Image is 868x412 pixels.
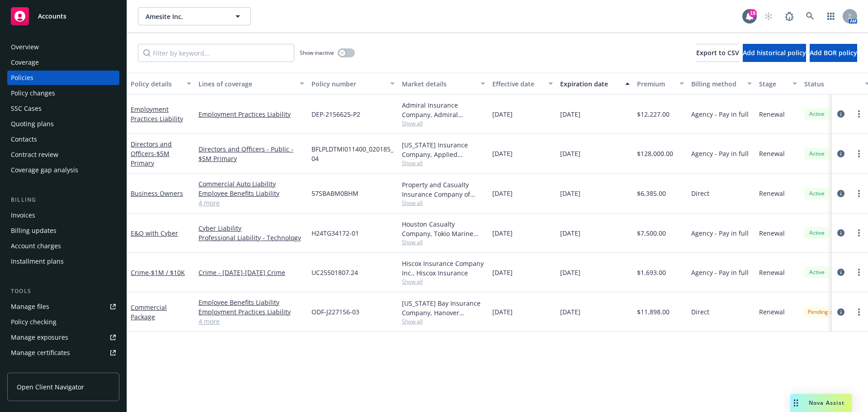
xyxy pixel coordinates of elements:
[11,208,35,223] div: Invoices
[743,44,806,62] button: Add historical policy
[492,109,513,119] span: [DATE]
[7,4,119,29] a: Accounts
[688,73,755,95] button: Billing method
[759,7,778,25] a: Start snowing
[790,394,802,412] div: Drag to move
[311,189,359,198] span: 57SBABM0BHM
[7,299,119,314] a: Manage files
[7,223,119,238] a: Billing updates
[835,148,846,159] a: circleInformation
[492,189,513,198] span: [DATE]
[11,330,68,345] div: Manage exposures
[11,40,39,54] div: Overview
[195,73,308,95] button: Lines of coverage
[759,149,785,158] span: Renewal
[633,73,688,95] button: Premium
[402,317,485,325] span: Show all
[755,73,801,95] button: Stage
[7,195,119,204] div: Billing
[691,307,709,317] span: Direct
[11,299,49,314] div: Manage files
[11,315,57,329] div: Policy checking
[810,44,857,62] button: Add BOR policy
[7,315,119,329] a: Policy checking
[131,303,167,321] a: Commercial Package
[743,48,806,57] span: Add historical policy
[402,140,485,159] div: [US_STATE] Insurance Company, Applied Underwriters, CRC Group
[489,73,557,95] button: Effective date
[138,7,251,25] button: Amesite Inc.
[691,228,749,238] span: Agency - Pay in full
[560,268,580,277] span: [DATE]
[780,7,798,25] a: Report a Bug
[11,346,70,360] div: Manage certificates
[311,79,385,89] div: Policy number
[198,189,304,198] a: Employee Benefits Liability
[637,149,673,158] span: $128,000.00
[835,227,846,238] a: circleInformation
[854,267,864,278] a: more
[131,79,181,89] div: Policy details
[557,73,633,95] button: Expiration date
[808,268,826,276] span: Active
[822,7,840,25] a: Switch app
[696,48,739,57] span: Export to CSV
[759,109,785,119] span: Renewal
[808,150,826,158] span: Active
[7,346,119,360] a: Manage certificates
[11,132,37,147] div: Contacts
[691,268,749,277] span: Agency - Pay in full
[311,268,358,277] span: UC25501807.24
[835,109,846,119] a: circleInformation
[854,307,864,317] a: more
[637,79,674,89] div: Premium
[808,110,826,118] span: Active
[11,71,33,85] div: Policies
[810,48,857,57] span: Add BOR policy
[808,229,826,237] span: Active
[7,330,119,345] a: Manage exposures
[801,7,819,25] a: Search
[759,268,785,277] span: Renewal
[492,149,513,158] span: [DATE]
[804,79,859,89] div: Status
[492,307,513,317] span: [DATE]
[402,259,485,278] div: Hiscox Insurance Company Inc., Hiscox Insurance
[198,198,304,208] a: 4 more
[7,361,119,375] a: Manage claims
[759,189,785,198] span: Renewal
[560,149,580,158] span: [DATE]
[402,219,485,238] div: Houston Casualty Company, Tokio Marine HCC, RT Specialty Insurance Services, LLC (RSG Specialty, ...
[560,228,580,238] span: [DATE]
[560,307,580,317] span: [DATE]
[11,163,78,177] div: Coverage gap analysis
[7,40,119,54] a: Overview
[560,109,580,119] span: [DATE]
[198,298,304,307] a: Employee Benefits Liability
[11,361,57,375] div: Manage claims
[835,267,846,278] a: circleInformation
[560,79,620,89] div: Expiration date
[402,119,485,127] span: Show all
[7,132,119,147] a: Contacts
[637,109,670,119] span: $12,227.00
[492,228,513,238] span: [DATE]
[198,179,304,189] a: Commercial Auto Liability
[11,117,54,131] div: Quoting plans
[11,147,58,162] div: Contract review
[146,12,224,21] span: Amesite Inc.
[300,49,334,57] span: Show inactive
[131,189,183,198] a: Business Owners
[402,79,475,89] div: Market details
[402,180,485,199] div: Property and Casualty Insurance Company of [GEOGRAPHIC_DATA], Hartford Insurance Group
[790,394,852,412] button: Nova Assist
[131,268,185,277] a: Crime
[149,268,185,277] span: - $1M / $10K
[7,254,119,269] a: Installment plans
[402,238,485,246] span: Show all
[131,229,178,237] a: E&O with Cyber
[7,287,119,296] div: Tools
[560,189,580,198] span: [DATE]
[637,189,666,198] span: $6,385.00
